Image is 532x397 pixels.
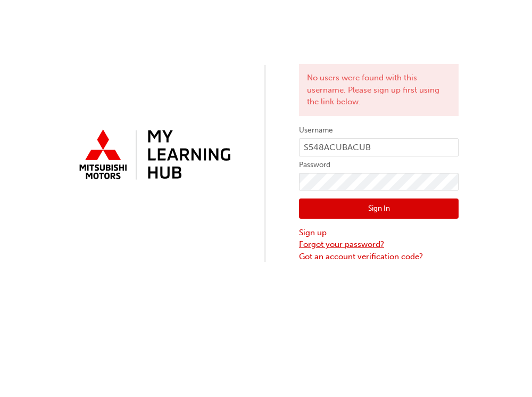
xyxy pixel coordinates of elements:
[299,159,459,171] label: Password
[299,198,459,219] button: Sign In
[73,125,233,186] img: mmal
[299,227,459,239] a: Sign up
[299,238,459,251] a: Forgot your password?
[299,251,459,263] a: Got an account verification code?
[299,124,459,137] label: Username
[299,64,459,116] div: No users were found with this username. Please sign up first using the link below.
[299,138,459,156] input: Username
